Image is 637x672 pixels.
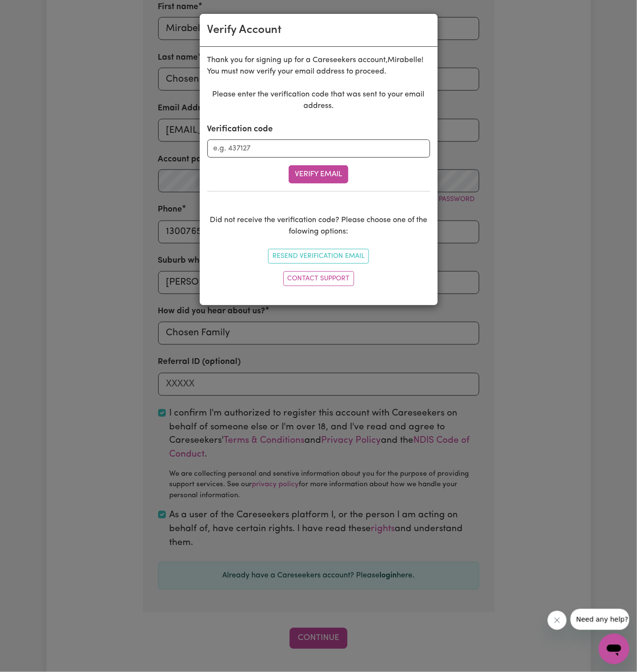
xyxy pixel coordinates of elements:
[207,89,430,112] p: Please enter the verification code that was sent to your email address.
[599,634,629,664] iframe: Button to launch messaging window
[268,249,369,264] button: Resend Verification Email
[289,165,348,183] button: Verify Email
[207,21,282,39] div: Verify Account
[548,611,567,630] iframe: Close message
[283,271,354,286] a: Contact Support
[207,214,430,237] p: Did not receive the verification code? Please choose one of the folowing options:
[207,139,430,158] input: e.g. 437127
[571,609,629,630] iframe: Message from company
[207,54,430,77] p: Thank you for signing up for a Careseekers account, Mirabelle ! You must now verify your email ad...
[207,123,273,136] label: Verification code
